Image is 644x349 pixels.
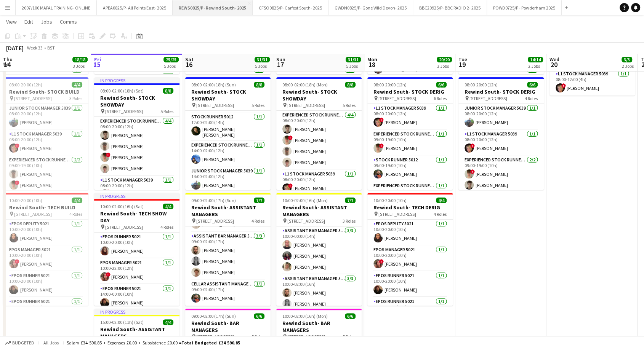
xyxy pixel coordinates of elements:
[458,104,544,130] app-card-role: Junior Stock Manager 50391/108:00-20:00 (12h)[PERSON_NAME]
[437,57,452,62] span: 20/20
[3,77,88,190] app-job-card: 08:00-20:00 (12h)4/4Rewind South- STOCK BUILD [STREET_ADDRESS]3 RolesJunior Stock Manager 50391/1...
[276,88,362,102] h3: Rewind South- STOCK SHOWDAY
[255,57,270,62] span: 31/31
[24,18,33,25] span: Edit
[94,233,179,258] app-card-role: EPOS Runner 50211/110:00-20:00 (10h)[PERSON_NAME]
[282,82,328,88] span: 08:00-02:00 (18h) (Mon)
[458,156,544,193] app-card-role: Experienced Stock Runner 50122/209:00-19:00 (10h)![PERSON_NAME][PERSON_NAME]
[94,117,179,176] app-card-role: Experienced Stock Runner 50124/408:00-20:00 (12h)[PERSON_NAME][PERSON_NAME]![PERSON_NAME][PERSON_...
[100,204,144,209] span: 10:00-02:00 (16h) (Sat)
[3,297,88,323] app-card-role: EPOS Runner 50211/110:00-20:00 (10h)
[69,96,82,101] span: 3 Roles
[252,218,264,224] span: 4 Roles
[6,44,24,52] div: [DATE]
[276,226,362,274] app-card-role: Assistant Bar Manager 50063/310:00-00:00 (14h)[PERSON_NAME][PERSON_NAME][PERSON_NAME]
[282,198,328,203] span: 10:00-02:00 (16h) (Mon)
[191,198,236,203] span: 09:00-02:00 (17h) (Sun)
[6,18,17,25] span: View
[367,156,453,182] app-card-role: Stock Runner 50121/109:00-19:00 (10h)[PERSON_NAME]
[253,0,328,15] button: CFSO0825/P- Carfest South- 2025
[345,82,356,88] span: 8/8
[254,82,264,88] span: 8/8
[191,313,236,319] span: 09:00-02:00 (17h) (Sun)
[288,183,293,188] span: !
[184,60,194,69] span: 16
[160,224,173,230] span: 4 Roles
[196,218,234,224] span: [STREET_ADDRESS]
[4,339,35,347] button: Budgeted
[458,130,544,156] app-card-role: L1 Stock Manager 50391/108:00-20:00 (12h)![PERSON_NAME]
[72,198,82,203] span: 4/4
[3,245,88,271] app-card-role: EPOS Manager 50211/110:00-20:00 (10h)![PERSON_NAME]
[367,56,377,63] span: Mon
[345,313,356,319] span: 6/6
[469,96,507,101] span: [STREET_ADDRESS]
[548,60,559,69] span: 20
[16,0,97,15] button: 2007/100 MAPAL TRAINING- ONLINE
[185,88,271,102] h3: Rewind South- STOCK SHOWDAY
[185,141,271,167] app-card-role: Experienced Stock Runner 50121/114:00-02:00 (12h)[PERSON_NAME]
[3,193,88,306] app-job-card: 10:00-20:00 (10h)4/4Rewind South- TECH BUILD [STREET_ADDRESS]4 RolesEPOS Deputy 50211/110:00-20:0...
[346,57,361,62] span: 31/31
[276,56,285,63] span: Sun
[94,56,101,63] span: Fri
[434,211,447,217] span: 4 Roles
[164,63,178,69] div: 5 Jobs
[276,193,362,306] div: 10:00-02:00 (16h) (Mon)7/7Rewind South- ASSISTANT MANAGERS [STREET_ADDRESS]3 RolesAssistant Bar M...
[57,17,80,27] a: Comms
[282,313,328,319] span: 10:00-02:00 (16h) (Mon)
[15,143,19,148] span: !
[413,0,487,15] button: BBC20925/P- BBC RADIO 2- 2025
[3,271,88,297] app-card-role: EPOS Runner 50211/110:00-20:00 (10h)[PERSON_NAME]
[94,309,179,315] div: In progress
[367,104,453,130] app-card-role: L1 Stock Manager 50391/108:00-20:00 (12h)![PERSON_NAME]
[100,88,144,94] span: 08:00-02:00 (18h) (Sat)
[185,113,271,141] app-card-role: Stock Runner 50121/112:00-02:00 (14h)[PERSON_NAME] [PERSON_NAME]
[287,334,325,339] span: [STREET_ADDRESS]
[191,82,236,88] span: 08:00-02:00 (18h) (Sun)
[367,193,453,306] app-job-card: 10:00-20:00 (10h)4/4Rewind South- TECH DERIG [STREET_ADDRESS]4 RolesEPOS Deputy 50211/110:00-20:0...
[185,320,271,333] h3: Rewind South- BAR MANAGERS
[185,280,271,306] app-card-role: Cellar Assistant Manager 50061/109:00-02:00 (17h)[PERSON_NAME]
[434,96,447,101] span: 6 Roles
[173,0,253,15] button: REWS0825/P- Rewind South- 2025
[276,274,362,322] app-card-role: Assistant Bar Manager 50063/310:00-02:00 (16h)[PERSON_NAME][PERSON_NAME]
[41,18,52,25] span: Jobs
[93,60,101,69] span: 15
[94,193,179,306] app-job-card: In progress10:00-02:00 (16h) (Sat)4/4Rewind South- TECH SHOW DAY [STREET_ADDRESS]4 RolesEPOS Runn...
[373,198,407,203] span: 10:00-20:00 (10h)
[465,82,498,88] span: 08:00-20:00 (12h)
[60,18,77,25] span: Comms
[106,153,111,157] span: !
[276,111,362,170] app-card-role: Experienced Stock Runner 50124/408:00-20:00 (12h)[PERSON_NAME]![PERSON_NAME][PERSON_NAME][PERSON_...
[379,143,384,148] span: !
[622,63,634,69] div: 2 Jobs
[97,0,173,15] button: APEA0825/P- All Points East- 2025
[367,220,453,245] app-card-role: EPOS Deputy 50211/110:00-20:00 (10h)[PERSON_NAME]
[528,57,543,62] span: 14/14
[15,259,19,264] span: !
[458,77,544,190] app-job-card: 08:00-20:00 (12h)6/6Rewind South- STOCK DERIG [STREET_ADDRESS]4 RolesJunior Stock Manager 50391/1...
[185,56,194,63] span: Sat
[94,77,179,190] app-job-card: In progress08:00-02:00 (18h) (Sat)8/8Rewind South- STOCK SHOWDAY [STREET_ADDRESS]5 RolesExperienc...
[458,88,544,95] h3: Rewind South- STOCK DERIG
[185,232,271,280] app-card-role: Assistant Bar Manager 50063/309:00-02:00 (17h)[PERSON_NAME][PERSON_NAME][PERSON_NAME]
[3,156,88,193] app-card-role: Experienced Stock Runner 50122/209:00-19:00 (10h)[PERSON_NAME]![PERSON_NAME]
[94,72,179,98] app-card-role: Senior Staffing Manager 50391/1
[106,272,111,277] span: !
[378,211,416,217] span: [STREET_ADDRESS]
[276,204,362,218] h3: Rewind South- ASSISTANT MANAGERS
[328,0,413,15] button: GWDN0825/P- Gone Wild Devon- 2025
[276,320,362,333] h3: Rewind South- BAR MANAGERS
[436,198,447,203] span: 4/4
[549,70,635,96] app-card-role: L1 Stock Manager 50391/108:00-12:00 (4h)![PERSON_NAME]
[457,60,467,69] span: 19
[288,135,293,140] span: !
[3,104,88,130] app-card-role: Junior Stock Manager 50391/108:00-20:00 (12h)[PERSON_NAME]
[42,340,60,346] span: All jobs
[287,102,325,108] span: [STREET_ADDRESS]
[367,130,453,156] app-card-role: Experienced Stock Runner 50121/109:00-19:00 (10h)![PERSON_NAME]
[14,211,52,217] span: [STREET_ADDRESS]
[106,190,111,194] span: !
